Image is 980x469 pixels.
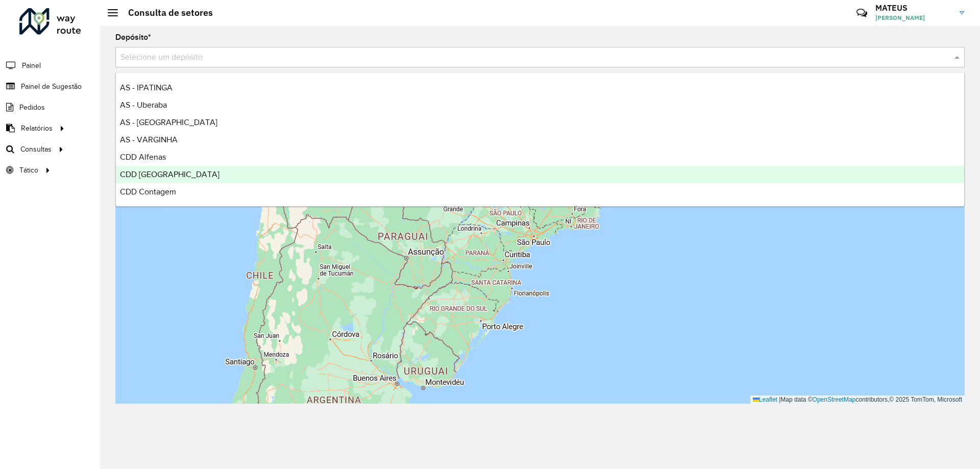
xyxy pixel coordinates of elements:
span: AS - [GEOGRAPHIC_DATA] [120,118,217,127]
span: AS - VARGINHA [120,135,178,144]
span: Consultas [20,144,52,155]
a: OpenStreetMap [813,396,856,403]
span: Pedidos [19,102,45,113]
a: Leaflet [753,396,777,403]
span: Painel [22,60,41,71]
span: Relatórios [21,123,53,134]
span: CDD Alfenas [120,153,166,161]
span: Painel de Sugestão [21,81,82,92]
a: Contato Rápido [851,2,873,24]
ng-dropdown-panel: Options list [115,72,965,207]
div: Map data © contributors,© 2025 TomTom, Microsoft [750,396,965,404]
h2: Consulta de setores [118,7,213,18]
label: Depósito [115,31,151,43]
span: Tático [19,165,38,176]
span: | [779,396,780,403]
span: AS - IPATINGA [120,83,173,92]
span: [PERSON_NAME] [875,13,952,22]
span: CDD [GEOGRAPHIC_DATA] [120,170,219,179]
span: CDD Contagem [120,187,176,196]
h3: MATEUS [875,3,952,13]
span: AS - Uberaba [120,101,167,109]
